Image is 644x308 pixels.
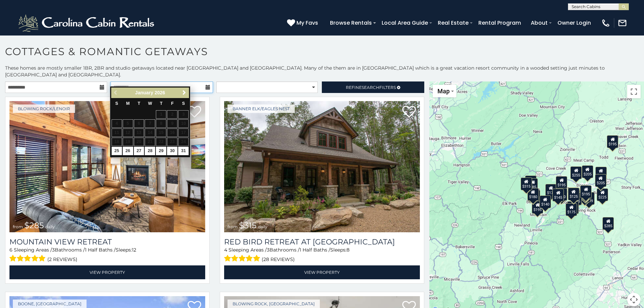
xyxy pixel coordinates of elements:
[9,101,205,232] a: Mountain View Retreat from $285 daily
[13,300,87,308] a: Boone, [GEOGRAPHIC_DATA]
[9,247,13,253] span: 6
[601,18,611,28] img: phone-regular-white.png
[300,247,330,253] span: 1 Half Baths /
[13,104,75,113] a: Blowing Rock/Lenoir
[267,247,269,253] span: 3
[618,18,627,28] img: mail-regular-white.png
[434,17,472,29] a: Real Estate
[228,224,238,229] span: from
[347,247,350,253] span: 8
[224,247,227,253] span: 4
[224,101,420,232] img: Red Bird Retreat at Eagles Nest
[167,147,177,155] a: 30
[528,178,538,191] div: $85
[258,224,267,229] span: daily
[160,101,163,106] span: Thursday
[433,85,456,97] button: Change map style
[148,101,152,106] span: Wednesday
[224,101,420,232] a: Red Bird Retreat at Eagles Nest from $315 daily
[327,17,375,29] a: Browse Rentals
[322,81,424,93] a: RefineSearchFilters
[145,147,155,155] a: 28
[521,177,532,190] div: $315
[556,188,568,200] div: $190
[45,224,55,229] span: daily
[126,101,130,106] span: Monday
[475,17,524,29] a: Rental Program
[224,265,420,279] a: View Property
[135,90,153,95] span: January
[178,147,189,155] a: 31
[540,195,551,208] div: $140
[224,237,420,246] h3: Red Bird Retreat at Eagles Nest
[556,176,568,189] div: $195
[580,186,591,199] div: $190
[24,220,44,230] span: $285
[262,255,295,264] span: (28 reviews)
[568,187,579,200] div: $125
[554,17,594,29] a: Owner Login
[171,101,174,106] span: Friday
[553,189,564,202] div: $145
[566,203,577,216] div: $175
[17,13,157,33] img: White-1-2.png
[228,104,295,113] a: Banner Elk/Eagles Nest
[527,17,551,29] a: About
[568,187,579,200] div: $200
[9,237,205,246] a: Mountain View Retreat
[402,105,416,119] a: Add to favorites
[156,147,166,155] a: 29
[224,246,420,264] div: Sleeping Areas / Bathrooms / Sleeps:
[362,85,379,90] span: Search
[595,174,606,187] div: $205
[571,166,582,179] div: $255
[132,247,136,253] span: 12
[180,89,188,97] a: Next
[532,200,544,213] div: $195
[627,85,641,98] button: Toggle fullscreen view
[607,135,618,148] div: $195
[545,184,557,197] div: $170
[627,293,641,306] button: Map camera controls
[239,220,257,230] span: $315
[346,85,396,90] span: Refine Filters
[296,19,318,27] span: My Favs
[567,201,579,214] div: $275
[13,224,23,229] span: from
[228,300,320,308] a: Blowing Rock, [GEOGRAPHIC_DATA]
[9,246,205,264] div: Sleeping Areas / Bathrooms / Sleeps:
[583,192,595,205] div: $199
[9,265,205,279] a: View Property
[527,188,539,200] div: $180
[603,217,614,230] div: $285
[378,17,431,29] a: Local Area Guide
[85,247,116,253] span: 1 Half Baths /
[582,165,593,178] div: $205
[224,237,420,246] a: Red Bird Retreat at [GEOGRAPHIC_DATA]
[182,101,185,106] span: Saturday
[112,147,122,155] a: 25
[579,189,591,202] div: $290
[47,255,77,264] span: (2 reviews)
[525,175,536,188] div: $235
[123,147,133,155] a: 26
[580,185,592,198] div: $195
[138,101,140,106] span: Tuesday
[287,19,320,27] a: My Favs
[597,188,608,201] div: $225
[154,90,165,95] span: 2026
[595,167,607,180] div: $200
[9,101,205,232] img: Mountain View Retreat
[134,147,144,155] a: 27
[52,247,55,253] span: 3
[115,101,118,106] span: Sunday
[182,90,187,95] span: Next
[437,88,450,95] span: Map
